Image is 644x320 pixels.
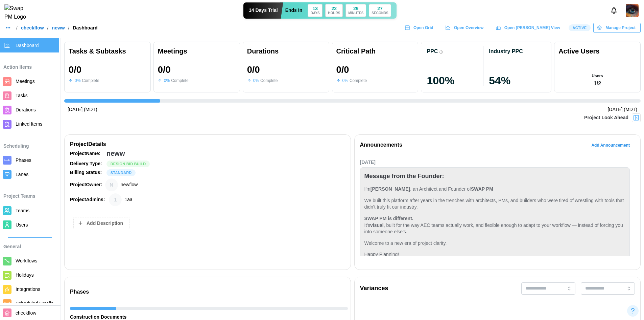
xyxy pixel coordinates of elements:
div: HOURS [328,12,340,15]
div: 0 % [342,78,348,84]
span: Holidays [16,272,34,278]
div: Tasks & Subtasks [69,46,146,57]
strong: visual [370,222,384,228]
div: neww [106,148,125,159]
span: Tasks [16,93,28,98]
div: Meetings [158,46,236,57]
div: Message from the Founder: [364,172,444,181]
div: 22 [331,6,337,11]
div: 54 % [489,75,546,86]
span: checkflow [16,310,36,316]
span: Add Description [87,217,123,229]
strong: Project Admins: [70,197,105,202]
span: Add Announcement [591,141,630,150]
div: [DATE] (MDT) [68,106,97,113]
img: Project Look Ahead Button [633,114,640,121]
span: STANDARD [111,170,132,176]
span: Phases [16,157,31,163]
div: 0 % [253,78,259,84]
div: newflow [105,178,118,191]
div: Ends In [285,7,303,14]
p: I'm , an Architect and Founder of [364,186,626,193]
div: Project Look Ahead [584,114,628,122]
span: Dashboard [16,43,39,48]
div: Complete [171,78,188,84]
span: Linked Items [16,121,42,127]
div: Complete [260,78,278,84]
strong: Project Owner: [70,182,102,187]
span: Design Bid Build [111,161,146,167]
div: PPC [427,48,438,55]
div: 1aa [109,193,122,206]
button: Notifications [608,5,620,16]
div: / [47,25,49,30]
div: Complete [350,78,367,84]
strong: [PERSON_NAME] [371,186,410,192]
img: 2Q== [626,4,639,17]
a: Open [PERSON_NAME] View [492,23,565,33]
div: 100 % [427,75,483,86]
div: MINUTES [348,12,363,15]
div: Billing Status: [70,169,104,176]
div: 0 / 0 [247,65,260,75]
div: 0 / 0 [336,65,349,75]
span: Open Grid [413,23,433,33]
span: Integrations [16,286,40,292]
div: Complete [82,78,99,84]
div: [DATE] (MDT) [607,106,637,113]
a: neww [52,25,65,30]
span: Lanes [16,172,28,177]
a: Open Overview [442,23,489,33]
div: Durations [247,46,325,57]
p: It's , built for the way AEC teams actually work, and flexible enough to adapt to your workflow —... [364,215,626,235]
span: Scheduled Emails [16,301,53,306]
div: Delivery Type: [70,160,104,168]
button: Add Description [73,217,129,229]
button: Manage Project [593,23,641,33]
span: Meetings [16,79,35,84]
span: Workflows [16,258,37,263]
a: Zulqarnain Khalil [626,4,639,17]
div: Project Name: [70,150,104,157]
span: Active [572,25,587,31]
span: Open [PERSON_NAME] View [504,23,560,33]
div: Phases [70,288,348,296]
a: checkflow [21,25,44,30]
div: 27 [377,6,383,11]
div: 29 [353,6,359,11]
div: 14 Days Trial [243,2,283,19]
div: Critical Path [336,46,414,57]
span: Users [16,222,28,228]
strong: SWAP PM [471,186,493,192]
div: DAYS [311,12,320,15]
p: We built this platform after years in the trenches with architects, PMs, and builders who were ti... [364,197,626,211]
span: Teams [16,208,29,213]
span: Open Overview [454,23,483,33]
div: 0 / 0 [69,65,81,75]
span: Durations [16,107,36,112]
div: 0 % [75,78,80,84]
div: Variances [360,284,388,293]
div: 0 % [164,78,170,84]
span: Manage Project [605,23,636,33]
div: [DATE] [360,159,630,166]
button: Add Announcement [586,140,635,150]
div: 0 / 0 [158,65,171,75]
div: Industry PPC [489,48,523,55]
a: Open Grid [401,23,438,33]
div: Active Users [558,46,599,57]
div: 1aa [124,196,132,204]
div: Dashboard [73,25,98,30]
img: Swap PM Logo [4,4,32,21]
div: Announcements [360,141,402,149]
div: Project Details [70,140,345,149]
p: Welcome to a new era of project clarity. [364,240,626,247]
p: Happy Planning! [364,251,626,258]
strong: SWAP PM is different. [364,216,413,221]
div: / [16,25,18,30]
div: / [68,25,70,30]
div: newflow [121,181,138,189]
div: 13 [312,6,318,11]
div: SECONDS [372,12,388,15]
